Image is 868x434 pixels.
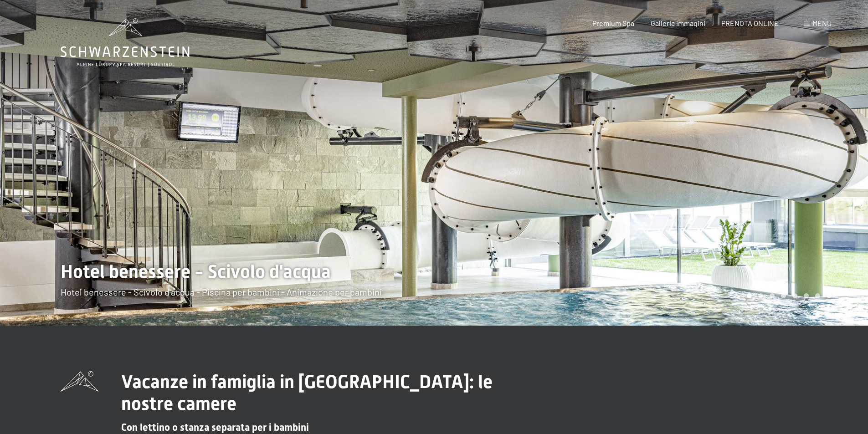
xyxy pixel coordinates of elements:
[651,19,705,27] a: Galleria immagini
[815,293,820,298] div: Carousel Page 7
[827,293,832,298] div: Carousel Page 8
[758,293,763,298] div: Carousel Page 2
[781,293,786,298] div: Carousel Page 4
[747,293,752,298] div: Carousel Page 1 (Current Slide)
[744,293,832,298] div: Carousel Pagination
[721,19,779,27] a: PRENOTA ONLINE
[121,422,309,433] span: Con lettino o stanza separata per i bambini
[792,293,797,298] div: Carousel Page 5
[804,293,809,298] div: Carousel Page 6
[592,19,634,27] a: Premium Spa
[812,19,832,27] span: Menu
[770,293,775,298] div: Carousel Page 3
[121,371,493,414] span: Vacanze in famiglia in [GEOGRAPHIC_DATA]: le nostre camere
